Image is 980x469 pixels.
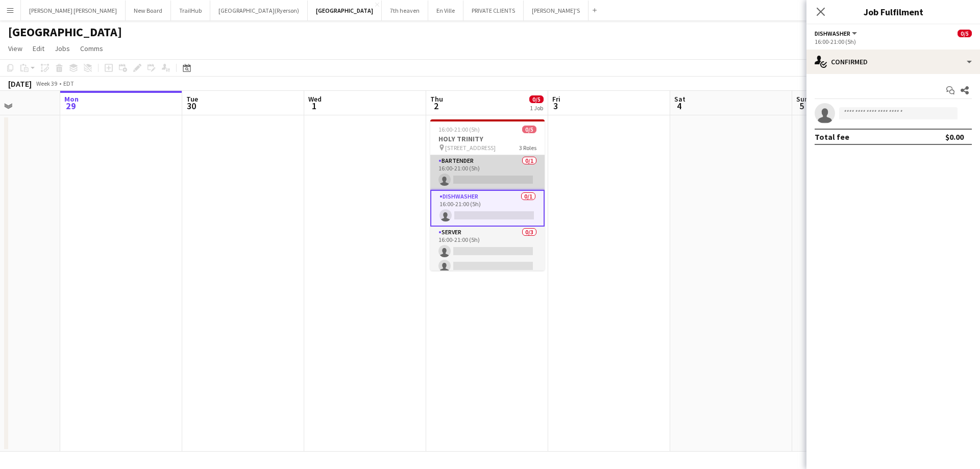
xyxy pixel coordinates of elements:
button: New Board [126,1,171,20]
div: Total fee [815,132,849,142]
span: 1 [307,100,322,112]
h3: Job Fulfilment [806,5,980,18]
button: [GEOGRAPHIC_DATA](Ryerson) [210,1,308,20]
span: 30 [185,100,198,112]
span: 0/5 [522,126,536,133]
div: 16:00-21:00 (5h) [815,38,972,45]
div: EDT [63,80,74,87]
span: Thu [430,94,443,104]
span: Tue [186,94,198,104]
span: Week 39 [34,80,59,87]
app-card-role: DISHWASHER0/116:00-21:00 (5h) [430,190,545,227]
div: Confirmed [806,50,980,74]
button: 7th heaven [382,1,428,20]
app-card-role: SERVER0/316:00-21:00 (5h) [430,227,545,291]
app-card-role: BARTENDER0/116:00-21:00 (5h) [430,155,545,190]
button: [PERSON_NAME] [PERSON_NAME] [21,1,126,20]
span: 0/5 [529,95,544,103]
span: 3 [551,100,560,112]
button: [GEOGRAPHIC_DATA] [308,1,382,20]
span: Fri [552,94,560,104]
span: Edit [33,44,44,53]
span: 29 [63,100,79,112]
button: PRIVATE CLIENTS [463,1,524,20]
a: Edit [29,42,48,55]
span: [STREET_ADDRESS] [445,144,496,152]
a: Comms [76,42,107,55]
span: Jobs [55,44,70,53]
span: Mon [64,94,79,104]
div: $0.00 [945,132,964,142]
span: 4 [673,100,685,112]
span: 16:00-21:00 (5h) [438,126,480,133]
span: Wed [308,94,322,104]
h3: HOLY TRINITY [430,134,545,143]
div: 1 Job [530,104,543,112]
h1: [GEOGRAPHIC_DATA] [8,24,122,40]
button: [PERSON_NAME]'S [524,1,589,20]
span: 2 [429,100,443,112]
span: 3 Roles [519,144,536,152]
span: 5 [795,100,808,112]
button: DISHWASHER [815,30,859,37]
span: Sun [796,94,808,104]
span: Comms [80,44,103,53]
a: Jobs [51,42,74,55]
span: Sat [674,94,685,104]
div: [DATE] [8,79,32,89]
span: DISHWASHER [815,30,850,37]
a: View [4,42,27,55]
span: View [8,44,22,53]
span: 0/5 [958,30,972,37]
app-job-card: 16:00-21:00 (5h)0/5HOLY TRINITY [STREET_ADDRESS]3 RolesBARTENDER0/116:00-21:00 (5h) DISHWASHER0/1... [430,119,545,270]
button: TrailHub [171,1,210,20]
button: En Ville [428,1,463,20]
